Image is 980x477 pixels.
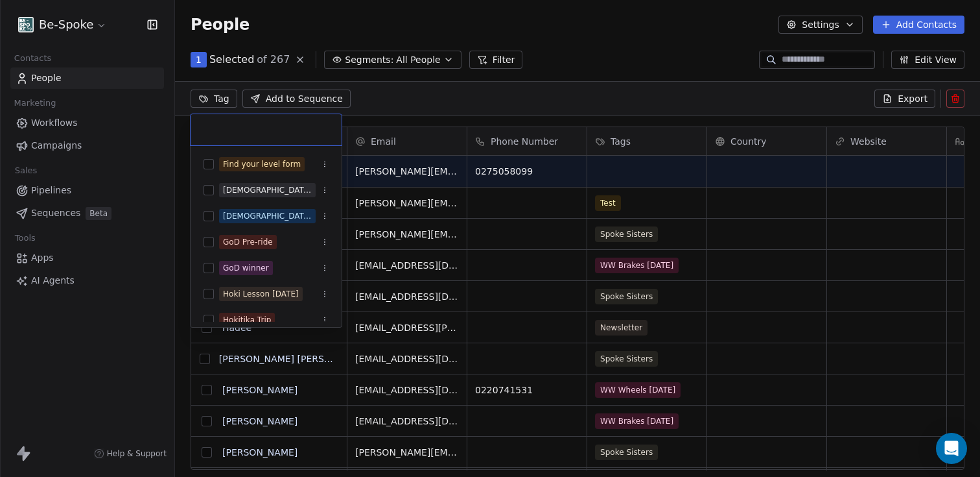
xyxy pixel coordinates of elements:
[223,314,271,326] div: Hokitika Trip
[223,236,273,248] div: GoD Pre-ride
[223,184,312,196] div: [DEMOGRAPHIC_DATA] Giveaway
[223,158,301,170] div: Find your level form
[223,288,299,300] div: Hoki Lesson [DATE]
[223,262,269,274] div: GoD winner
[223,210,312,222] div: [DEMOGRAPHIC_DATA] giveaway winner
